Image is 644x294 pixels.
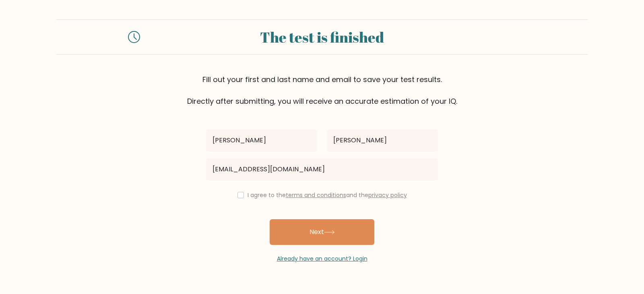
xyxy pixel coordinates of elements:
[368,191,407,199] a: privacy policy
[270,219,374,245] button: Next
[150,26,494,48] div: The test is finished
[277,255,367,263] a: Already have an account? Login
[206,158,438,181] input: Email
[286,191,346,199] a: terms and conditions
[248,191,407,199] label: I agree to the and the
[206,129,317,152] input: First name
[56,74,588,107] div: Fill out your first and last name and email to save your test results. Directly after submitting,...
[327,129,438,152] input: Last name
